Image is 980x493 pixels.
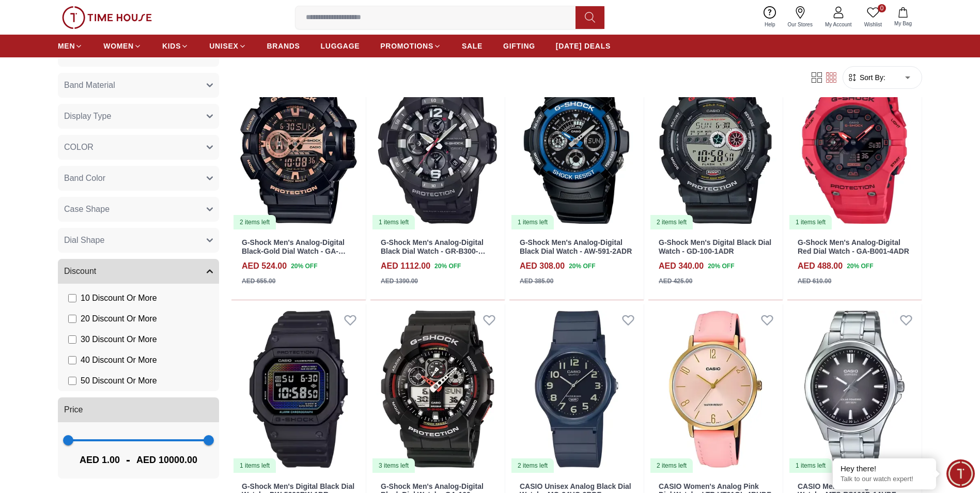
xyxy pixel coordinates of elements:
[162,37,189,55] a: KIDS
[462,41,483,51] span: SALE
[162,41,181,51] span: KIDS
[648,61,783,230] a: G-Shock Men's Digital Black Dial Watch - GD-100-1ADR2 items left
[509,304,644,474] a: CASIO Unisex Analog Black Dial Watch - MQ-24UC-2BDF2 items left
[81,292,157,304] span: 10 Discount Or More
[81,354,157,366] span: 40 Discount Or More
[58,37,83,55] a: MEN
[234,458,276,473] div: 1 items left
[58,397,219,422] button: Price
[58,166,219,191] button: Band Color
[136,453,197,467] span: AED 10000.00
[64,172,105,184] span: Band Color
[569,261,595,271] span: 20 % OFF
[64,404,83,416] span: Price
[648,61,783,230] img: G-Shock Men's Digital Black Dial Watch - GD-100-1ADR
[890,20,916,27] span: My Bag
[370,61,505,230] a: G-Shock Men's Analog-Digital Black Dial Watch - GR-B300-1ADR1 items left
[64,265,96,278] span: Discount
[120,452,136,468] span: -
[520,260,565,272] h4: AED 308.00
[858,72,885,83] span: Sort By:
[64,141,94,153] span: COLOR
[787,61,922,230] img: G-Shock Men's Analog-Digital Red Dial Watch - GA-B001-4ADR
[321,37,360,55] a: LUGGAGE
[64,110,111,122] span: Display Type
[787,304,922,474] img: CASIO Men's Analog Black Dial Watch - MTS-RS100D-1AVDF
[841,464,928,474] div: Hey there!
[380,37,441,55] a: PROMOTIONS
[231,61,366,230] a: G-Shock Men's Analog-Digital Black-Gold Dial Watch - GA-400GB-1A42 items left
[381,276,418,286] div: AED 1390.00
[64,79,115,91] span: Band Material
[648,304,783,474] a: CASIO Women's Analog Pink Dial Watch - LTP-VT01GL-4BUDF2 items left
[381,260,430,272] h4: AED 1112.00
[659,238,771,255] a: G-Shock Men's Digital Black Dial Watch - GD-100-1ADR
[787,304,922,474] a: CASIO Men's Analog Black Dial Watch - MTS-RS100D-1AVDF1 items left
[68,335,76,344] input: 30 Discount Or More
[648,304,783,474] img: CASIO Women's Analog Pink Dial Watch - LTP-VT01GL-4BUDF
[234,215,276,229] div: 2 items left
[520,238,632,255] a: G-Shock Men's Analog-Digital Black Dial Watch - AW-591-2ADR
[888,5,918,29] button: My Bag
[291,261,317,271] span: 20 % OFF
[787,61,922,230] a: G-Shock Men's Analog-Digital Red Dial Watch - GA-B001-4ADR1 items left
[68,315,76,323] input: 20 Discount Or More
[103,37,142,55] a: WOMEN
[789,458,832,473] div: 1 items left
[659,260,704,272] h4: AED 340.00
[242,276,275,286] div: AED 655.00
[58,104,219,129] button: Display Type
[62,6,152,29] img: ...
[231,61,366,230] img: G-Shock Men's Analog-Digital Black-Gold Dial Watch - GA-400GB-1A4
[821,21,856,28] span: My Account
[509,61,644,230] img: G-Shock Men's Analog-Digital Black Dial Watch - AW-591-2ADR
[58,73,219,98] button: Band Material
[650,458,693,473] div: 2 items left
[81,375,157,387] span: 50 Discount Or More
[68,356,76,364] input: 40 Discount Or More
[209,37,246,55] a: UNISEX
[209,41,238,51] span: UNISEX
[659,276,692,286] div: AED 425.00
[509,304,644,474] img: CASIO Unisex Analog Black Dial Watch - MQ-24UC-2BDF
[798,260,843,272] h4: AED 488.00
[758,4,782,30] a: Help
[847,72,885,83] button: Sort By:
[370,61,505,230] img: G-Shock Men's Analog-Digital Black Dial Watch - GR-B300-1ADR
[58,197,219,222] button: Case Shape
[58,259,219,284] button: Discount
[231,304,366,474] img: G-Shock Men's Digital Black Dial Watch - DW-5600RW-1DR
[81,333,157,346] span: 30 Discount Or More
[231,304,366,474] a: G-Shock Men's Digital Black Dial Watch - DW-5600RW-1DR1 items left
[372,458,415,473] div: 3 items left
[789,215,832,229] div: 1 items left
[798,276,831,286] div: AED 610.00
[858,4,888,30] a: 0Wishlist
[370,304,505,474] img: G-Shock Men's Analog-Digital Black Dial Watch - GA-100-1A4DR
[58,135,219,160] button: COLOR
[782,4,819,30] a: Our Stores
[380,41,433,51] span: PROMOTIONS
[708,261,734,271] span: 20 % OFF
[784,21,817,28] span: Our Stores
[462,37,483,55] a: SALE
[798,238,909,255] a: G-Shock Men's Analog-Digital Red Dial Watch - GA-B001-4ADR
[372,215,415,229] div: 1 items left
[64,234,104,246] span: Dial Shape
[650,215,693,229] div: 2 items left
[64,203,110,215] span: Case Shape
[267,37,300,55] a: BRANDS
[841,475,928,484] p: Talk to our watch expert!
[242,238,346,264] a: G-Shock Men's Analog-Digital Black-Gold Dial Watch - GA-400GB-1A4
[847,261,873,271] span: 20 % OFF
[511,215,554,229] div: 1 items left
[370,304,505,474] a: G-Shock Men's Analog-Digital Black Dial Watch - GA-100-1A4DR3 items left
[81,313,157,325] span: 20 Discount Or More
[68,377,76,385] input: 50 Discount Or More
[520,276,553,286] div: AED 385.00
[242,260,287,272] h4: AED 524.00
[381,238,486,264] a: G-Shock Men's Analog-Digital Black Dial Watch - GR-B300-1ADR
[860,21,886,28] span: Wishlist
[321,41,360,51] span: LUGGAGE
[878,4,886,12] span: 0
